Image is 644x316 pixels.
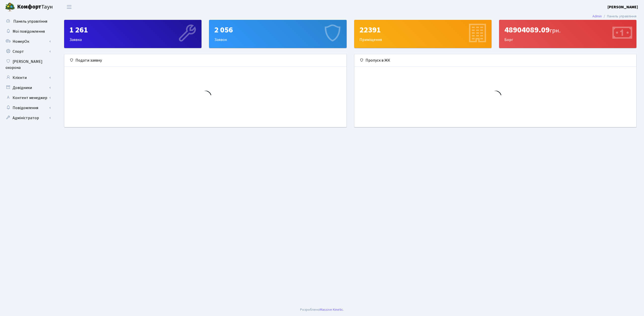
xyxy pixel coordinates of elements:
[17,3,53,11] span: Таун
[64,54,346,67] div: Подати заявку
[359,25,486,35] div: 22391
[354,20,492,48] a: 22391Приміщення
[3,26,53,36] a: Мої повідомлення
[354,54,636,67] div: Пропуск в ЖК
[550,26,560,35] span: грн.
[3,103,53,113] a: Повідомлення
[17,3,41,11] b: Комфорт
[3,73,53,83] a: Клієнти
[63,3,75,11] button: Переключити навігацію
[64,20,201,48] div: Заявка
[69,25,196,35] div: 1 261
[585,11,644,22] nav: breadcrumb
[320,307,343,312] a: Massive Kinetic
[592,14,602,19] a: Admin
[3,47,53,57] a: Спорт
[3,83,53,93] a: Довідники
[214,25,341,35] div: 2 056
[602,14,636,19] li: Панель управління
[3,93,53,103] a: Контент менеджер
[13,29,45,34] span: Мої повідомлення
[608,4,638,10] a: [PERSON_NAME]
[5,2,15,12] img: logo.png
[3,36,53,47] a: НомерОк
[3,57,53,73] a: [PERSON_NAME] охорона
[300,307,344,312] div: Розроблено .
[499,20,636,48] div: Борг
[209,20,346,48] a: 2 056Заявок
[3,16,53,26] a: Панель управління
[354,20,491,48] div: Приміщення
[209,20,346,48] div: Заявок
[504,25,631,35] div: 48904089.09
[3,113,53,123] a: Адміністратор
[64,20,202,48] a: 1 261Заявка
[13,19,47,24] span: Панель управління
